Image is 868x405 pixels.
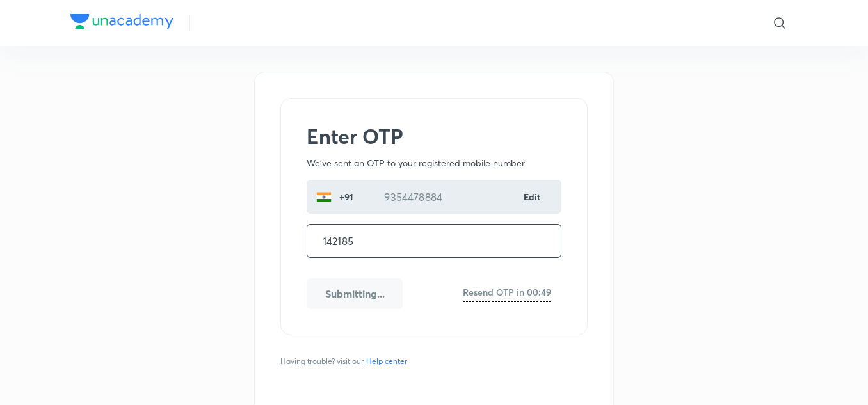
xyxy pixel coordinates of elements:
[307,156,561,170] p: We've sent an OTP to your registered mobile number
[364,356,410,367] a: Help center
[70,14,173,33] a: Company Logo
[463,285,551,299] h6: Resend OTP in 00:49
[332,190,358,203] p: +91
[524,190,542,203] a: Edit
[280,356,412,367] span: Having trouble? visit our
[70,14,173,29] img: Company Logo
[316,189,332,205] img: India
[307,225,561,257] input: One time password
[307,278,403,309] button: Submitting...
[307,124,561,148] h2: Enter OTP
